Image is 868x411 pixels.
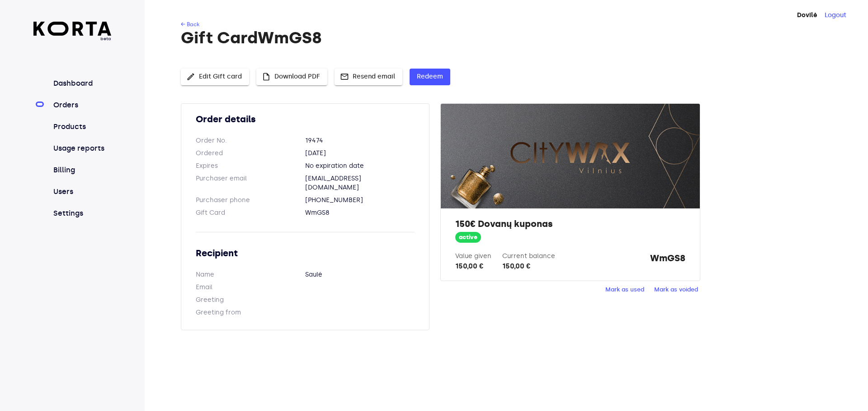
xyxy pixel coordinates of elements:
span: Download PDF [264,71,320,83]
a: Billing [52,165,112,175]
button: Resend email [335,69,402,85]
a: Users [52,186,112,197]
dt: Purchaser phone [196,196,305,205]
img: Korta [33,22,112,36]
dt: Greeting [196,296,305,305]
dd: No expiration date [305,162,415,171]
span: Mark as used [605,285,644,295]
span: Mark as voided [654,285,698,295]
label: Current balance [502,252,555,260]
span: edit [186,72,195,81]
h2: Recipient [196,247,415,259]
a: Orders [52,100,112,111]
dt: Name [196,270,305,279]
span: Redeem [417,71,443,83]
a: Edit Gift card [181,72,249,79]
dt: Expires [196,162,305,171]
div: 150,00 € [455,261,491,272]
h2: 150€ Dovanų kuponas [455,217,685,230]
h1: Gift Card WmGS8 [181,29,830,47]
span: mail [340,72,349,81]
strong: WmGS8 [650,252,685,272]
span: active [455,233,481,242]
a: Usage reports [52,143,112,154]
span: Resend email [342,71,395,83]
button: Redeem [410,69,450,85]
dt: Order No. [196,136,305,145]
a: ← Back [181,21,199,28]
dt: Ordered [196,149,305,158]
h2: Order details [196,113,415,125]
dd: WmGS8 [305,208,415,217]
dd: [PHONE_NUMBER] [305,196,415,205]
dt: Email [196,283,305,292]
span: Edit Gift card [188,71,242,83]
a: Products [52,121,112,132]
button: Download PDF [256,69,327,85]
label: Value given [455,252,491,260]
dd: Saulė [305,270,415,279]
dt: Greeting from [196,308,305,317]
a: Settings [52,208,112,219]
dd: [EMAIL_ADDRESS][DOMAIN_NAME] [305,174,415,192]
dd: [DATE] [305,149,415,158]
dt: Gift Card [196,208,305,217]
button: Mark as voided [652,283,700,297]
strong: Dovilė [797,11,817,19]
button: Mark as used [603,283,646,297]
dd: 19474 [305,136,415,145]
a: Dashboard [52,78,112,89]
dt: Purchaser email [196,174,305,192]
div: 150,00 € [502,261,555,272]
a: beta [33,22,112,42]
button: Edit Gift card [181,69,249,85]
span: insert_drive_file [262,72,271,81]
button: Logout [825,11,846,20]
span: beta [33,36,112,42]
